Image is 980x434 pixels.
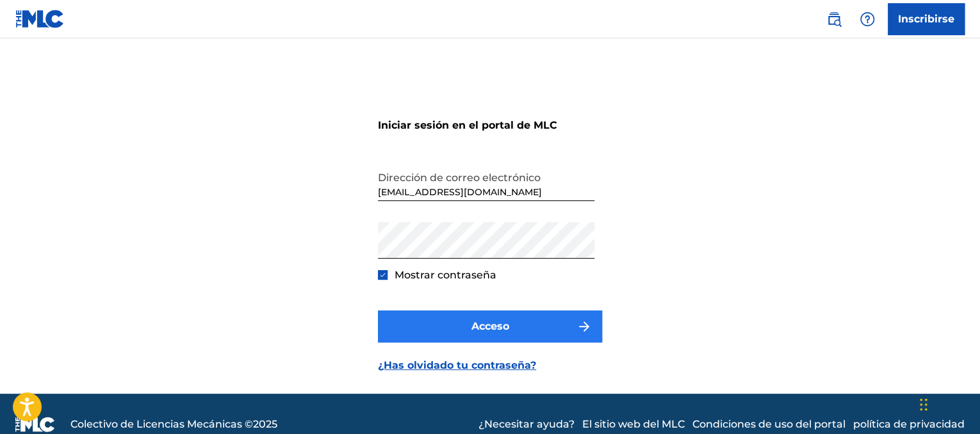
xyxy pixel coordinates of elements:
img: ayuda [860,12,875,27]
font: ¿Necesitar ayuda? [478,418,575,430]
a: política de privacidad [853,417,965,432]
font: Acceso [471,320,509,332]
font: Mostrar contraseña [395,269,496,281]
font: ¿Has olvidado tu contraseña? [378,359,536,371]
img: buscar [826,12,842,27]
a: El sitio web del MLC [582,417,685,432]
iframe: Widget de chat [916,373,980,434]
a: Condiciones de uso del portal [692,417,845,432]
font: Colectivo de Licencias Mecánicas © [70,418,253,430]
a: Búsqueda pública [821,6,847,32]
a: ¿Has olvidado tu contraseña? [378,358,536,373]
img: Logotipo del MLC [15,10,65,28]
button: Acceso [378,310,602,342]
img: f7272a7cc735f4ea7f67.svg [576,319,592,334]
img: checkbox [379,271,386,278]
font: Inscribirse [898,13,954,25]
a: ¿Necesitar ayuda? [478,417,575,432]
a: Inscribirse [888,3,965,35]
font: Iniciar sesión en el portal de MLC [378,119,557,131]
font: 2025 [253,418,277,430]
font: política de privacidad [853,418,965,430]
div: Arrastrar [920,385,927,424]
font: El sitio web del MLC [582,418,685,430]
img: logo [15,417,55,432]
font: Condiciones de uso del portal [692,418,845,430]
div: Ayuda [854,6,880,32]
